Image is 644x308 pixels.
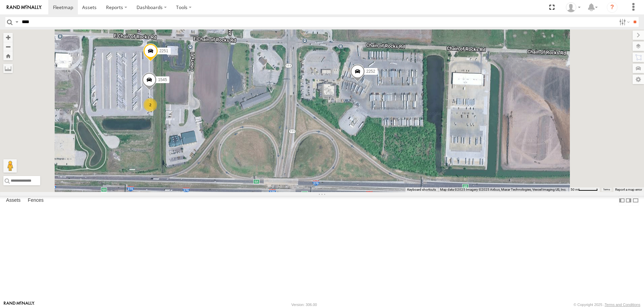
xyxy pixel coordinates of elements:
label: Measure [3,64,13,73]
span: 50 m [571,188,578,191]
button: Drag Pegman onto the map to open Street View [3,159,17,173]
div: Version: 306.00 [291,303,317,307]
button: Keyboard shortcuts [407,187,436,192]
label: Dock Summary Table to the Left [619,196,625,205]
label: Hide Summary Table [632,196,639,205]
span: 1545 [158,77,167,82]
div: 2 [144,98,157,112]
label: Fences [24,196,47,205]
span: Map data ©2025 Imagery ©2025 Airbus, Maxar Technologies, Vexcel Imaging US, Inc. [440,188,567,191]
button: Zoom Home [3,51,13,60]
div: © Copyright 2025 - [574,303,640,307]
button: Zoom in [3,33,13,42]
a: Visit our Website [4,301,35,308]
label: Search Query [14,17,19,27]
label: Map Settings [633,75,644,84]
a: Report a map error [615,188,642,191]
i: ? [607,2,618,13]
img: rand-logo.svg [7,5,42,10]
label: Assets [3,196,24,205]
div: Fred Welch [563,2,583,12]
label: Dock Summary Table to the Right [625,196,632,205]
button: Zoom out [3,42,13,51]
button: Map Scale: 50 m per 54 pixels [569,187,600,192]
span: 2252 [366,69,375,74]
span: 2251 [159,49,168,53]
a: Terms (opens in new tab) [603,188,610,191]
a: Terms and Conditions [605,303,640,307]
label: Search Filter Options [616,17,631,27]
